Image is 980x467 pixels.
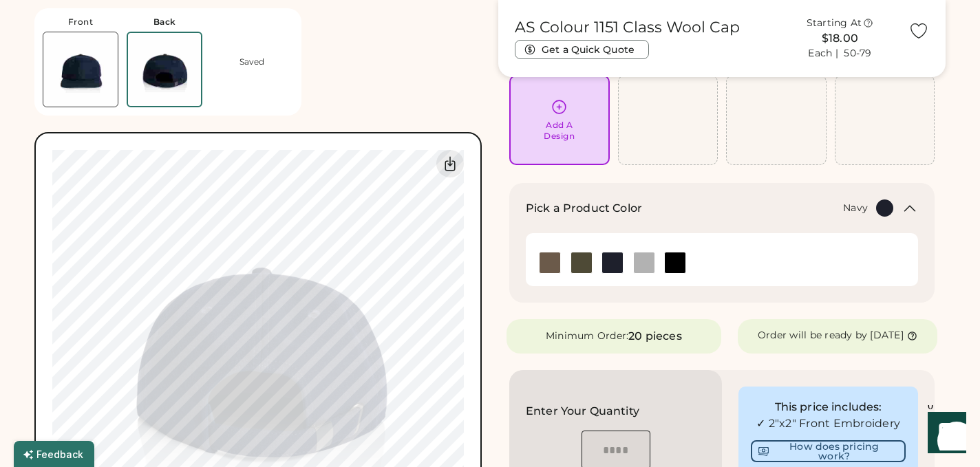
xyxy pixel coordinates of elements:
div: [DATE] [870,329,904,343]
button: How does pricing work? [751,440,906,462]
div: Starting At [807,17,862,30]
div: $18.00 [780,30,900,47]
div: Navy [602,252,623,273]
div: Navy [843,202,868,215]
div: Add A Design [544,120,575,142]
div: This price includes: [751,399,906,415]
div: Army [571,252,592,273]
img: Walnut Swatch Image [540,252,560,273]
img: AS Colour 1151 Navy Back Thumbnail [128,33,201,106]
img: Army Swatch Image [571,252,592,273]
div: Each | 50-79 [808,47,871,61]
h1: AS Colour 1151 Class Wool Cap [515,18,740,37]
div: Front [68,17,94,28]
h2: Pick a Product Color [526,200,642,217]
button: Get a Quick Quote [515,40,649,59]
div: Order will be ready by [758,329,868,343]
div: ✓ 2"x2" Front Embroidery [751,415,906,432]
img: AS Colour 1151 Navy Front Thumbnail [43,32,118,107]
div: Minimum Order: [546,329,629,343]
div: Download Back Mockup [436,150,464,177]
div: Walnut [540,252,560,273]
div: Steel [634,252,654,273]
img: Navy Swatch Image [602,252,623,273]
img: Black Swatch Image [665,252,685,273]
div: 20 pieces [628,328,681,345]
div: Back [153,17,176,28]
div: Saved [239,56,264,67]
h2: Enter Your Quantity [526,403,639,420]
div: Black [665,252,685,273]
img: Steel Swatch Image [634,252,654,273]
iframe: Front Chat [915,405,974,464]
